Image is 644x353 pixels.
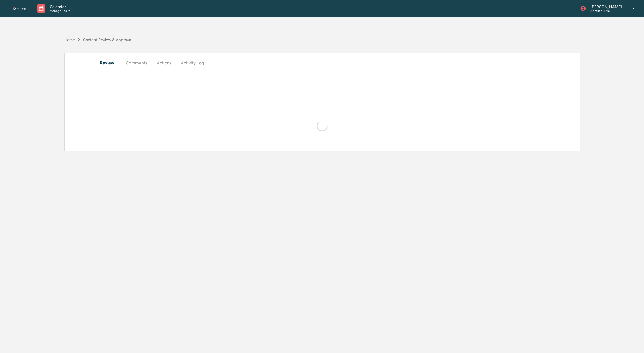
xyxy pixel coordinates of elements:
p: Manage Tasks [45,9,73,13]
div: secondary tabs example [97,56,548,69]
button: Activity Log [176,56,208,69]
img: logo [13,7,26,10]
p: [PERSON_NAME] [586,4,625,9]
p: Calendar [45,4,73,9]
button: Review [97,56,121,69]
div: Content Review & Approval [83,37,132,42]
button: Actions [152,56,176,69]
p: Admin • Hiive [586,9,625,13]
button: Comments [121,56,152,69]
div: Home [64,37,75,42]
